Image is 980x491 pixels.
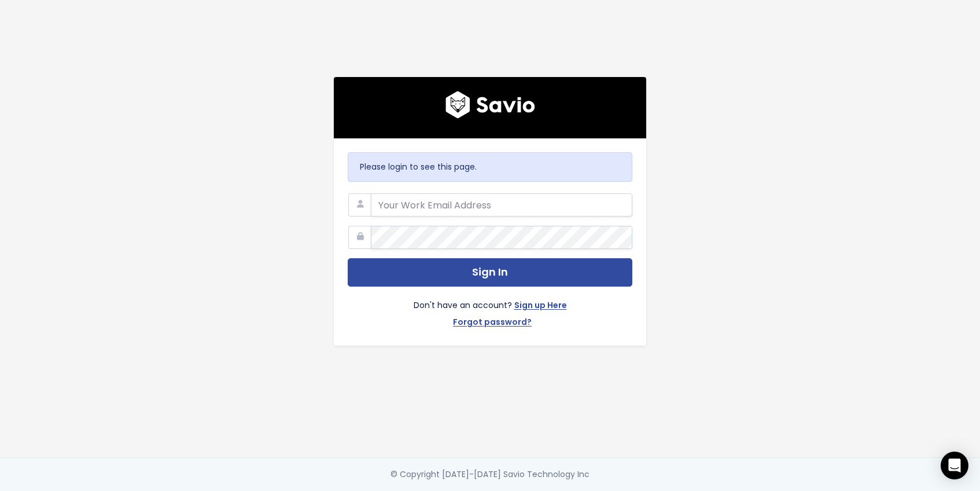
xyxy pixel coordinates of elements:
p: Please login to see this page. [360,160,620,174]
input: Your Work Email Address [371,193,632,217]
div: Don't have an account? [348,287,632,332]
a: Sign up Here [514,298,567,315]
div: © Copyright [DATE]-[DATE] Savio Technology Inc [390,467,590,482]
div: Open Intercom Messenger [941,452,968,479]
a: Forgot password? [453,315,532,332]
button: Sign In [348,258,632,287]
img: logo600x187.a314fd40982d.png [445,91,535,119]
